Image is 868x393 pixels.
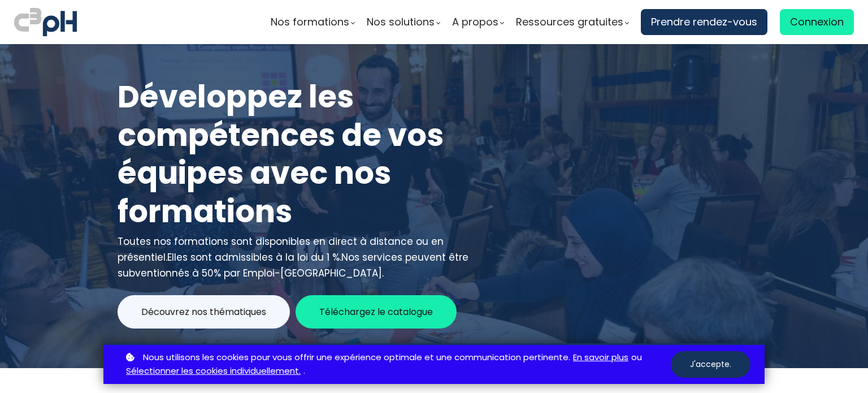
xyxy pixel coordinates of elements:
[319,305,433,319] span: Téléchargez le catalogue
[118,295,290,329] button: Découvrez nos thématiques
[651,14,757,31] span: Prendre rendez-vous
[780,9,854,35] a: Connexion
[516,14,623,31] span: Ressources gratuites
[790,14,844,31] span: Connexion
[671,351,750,378] button: J'accepte.
[367,14,435,31] span: Nos solutions
[14,6,77,38] img: logo C3PH
[126,364,301,378] a: Sélectionner les cookies individuellement.
[296,295,457,329] button: Téléchargez le catalogue
[271,14,349,31] span: Nos formations
[143,351,570,365] span: Nous utilisons les cookies pour vous offrir une expérience optimale et une communication pertinente.
[641,9,767,35] a: Prendre rendez-vous
[167,251,341,264] span: Elles sont admissibles à la loi du 1 %.
[141,305,266,319] span: Découvrez nos thématiques
[118,234,471,281] div: Toutes nos formations sont disponibles en direct à distance ou en présentiel.
[573,351,628,365] a: En savoir plus
[118,78,471,231] h1: Développez les compétences de vos équipes avec nos formations
[123,351,671,379] p: ou .
[452,14,498,31] span: A propos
